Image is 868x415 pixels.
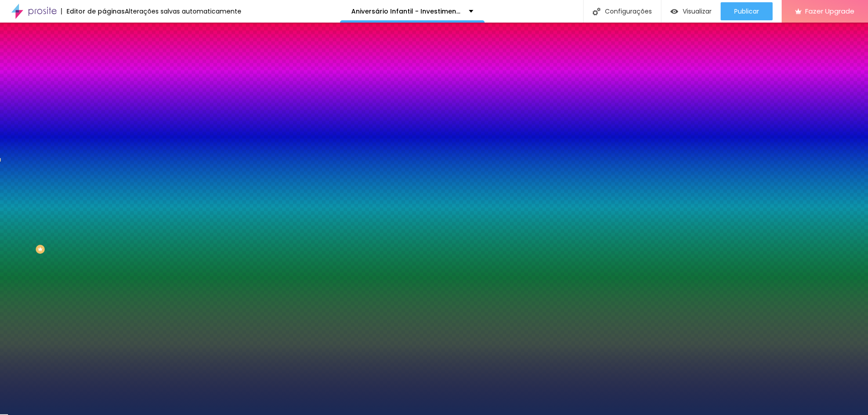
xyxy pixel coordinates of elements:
span: Visualizar [683,8,712,15]
span: Publicar [734,8,759,15]
p: Aniversário Infantil - Investimento. [351,8,462,14]
img: view-1.svg [670,8,678,15]
button: Publicar [721,2,773,20]
div: Editor de páginas [61,8,125,14]
button: Visualizar [661,2,721,20]
span: Fazer Upgrade [805,7,854,15]
div: Alterações salvas automaticamente [125,8,241,14]
img: Icone [593,8,600,15]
